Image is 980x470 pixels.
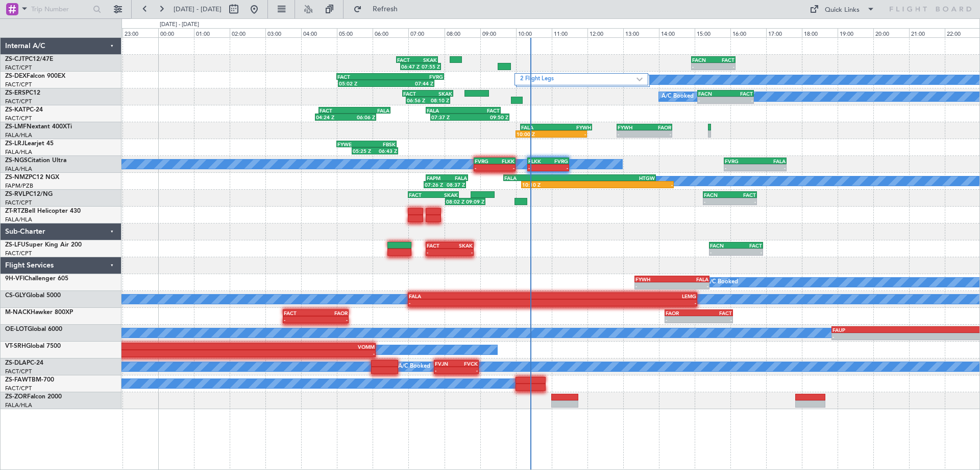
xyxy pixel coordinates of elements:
div: FALA [69,344,222,350]
div: FACT [427,242,450,249]
div: - [666,317,699,323]
div: - [427,249,450,255]
div: - [222,350,375,356]
span: ZS-ERS [5,90,26,96]
div: - [736,249,762,255]
div: 07:26 Z [425,182,445,188]
div: 06:00 [373,28,408,37]
div: - [699,317,732,323]
a: FACT/CPT [5,64,32,72]
div: - [456,367,478,373]
div: 11:00 [552,28,587,37]
span: Refresh [364,6,407,13]
div: - [495,165,514,171]
a: CS-GLYGlobal 5000 [5,293,61,299]
div: FAOR [645,124,672,130]
img: arrow-gray.svg [636,77,643,81]
a: 9H-VFIChallenger 605 [5,276,68,282]
div: 08:10 Z [428,97,449,103]
div: - [316,317,348,323]
div: FACT [409,192,433,198]
a: FALA/HLA [5,216,32,223]
div: 21:00 [909,28,945,37]
div: FACT [320,107,354,114]
div: 05:25 Z [353,148,375,154]
div: SKAK [450,242,473,249]
span: OE-LOT [5,326,28,332]
div: FALA [409,293,552,299]
a: FALA/HLA [5,165,32,173]
div: - [635,283,672,289]
a: OE-LOTGlobal 6000 [5,326,62,332]
div: FVRG [475,158,495,164]
div: 07:44 Z [386,80,433,86]
div: 06:43 Z [375,148,397,154]
div: FYWH [556,124,591,130]
div: FVJN [435,361,456,367]
div: 01:00 [194,28,230,37]
div: - [528,165,548,171]
span: VT-SRH [5,343,26,349]
span: [DATE] - [DATE] [174,5,222,14]
div: 04:00 [301,28,337,37]
div: - [692,63,713,70]
a: ZS-RVLPC12/NG [5,191,53,197]
label: 2 Flight Legs [520,75,636,84]
a: FALA/HLA [5,131,32,139]
span: ZS-DLA [5,360,27,366]
div: FAOR [666,310,699,316]
div: 06:06 Z [346,114,375,120]
div: - [553,300,696,306]
div: SKAK [417,57,437,63]
a: VT-SRHGlobal 7500 [5,343,61,349]
a: ZS-LRJLearjet 45 [5,141,54,147]
div: 08:00 [445,28,480,37]
div: 00:00 [158,28,194,37]
div: FACN [710,242,736,249]
div: FALA [755,158,786,164]
a: FACT/CPT [5,81,32,88]
div: - [435,367,456,373]
button: Quick Links [804,1,880,17]
div: - [698,97,726,103]
div: FACT [699,310,732,316]
div: 02:00 [230,28,265,37]
div: FAPM [427,175,447,181]
div: - [730,198,756,205]
div: HTGW [579,175,654,181]
div: 10:00 Z [517,131,551,137]
div: FACT [403,91,428,97]
div: - [409,300,552,306]
div: SKAK [433,192,458,198]
div: - [551,131,586,137]
div: 10:10 Z [522,182,597,188]
div: FACT [714,57,734,63]
span: CS-GLY [5,293,26,299]
div: [DATE] - [DATE] [160,20,199,29]
button: Refresh [349,1,410,17]
div: - [618,131,645,137]
div: - [548,165,568,171]
span: ZT-RTZ [5,208,24,214]
a: FACT/CPT [5,368,32,375]
div: FACN [704,192,730,198]
a: FACT/CPT [5,250,32,257]
div: 23:00 [122,28,158,37]
a: ZT-RTZBell Helicopter 430 [5,208,81,214]
span: ZS-DEX [5,73,27,79]
a: FACT/CPT [5,98,32,105]
div: FVRG [725,158,755,164]
div: - [645,131,672,137]
div: FALA [504,175,579,181]
div: FACT [337,74,390,80]
div: 03:00 [265,28,301,37]
div: FLKK [528,158,548,164]
div: 04:24 Z [316,114,346,120]
div: 09:50 Z [470,114,509,120]
div: FACT [736,242,762,249]
div: A/C Booked [398,359,430,374]
div: - [450,249,473,255]
a: ZS-ZORFalcon 2000 [5,394,62,400]
div: - [672,283,708,289]
div: A/C Booked [661,89,694,104]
